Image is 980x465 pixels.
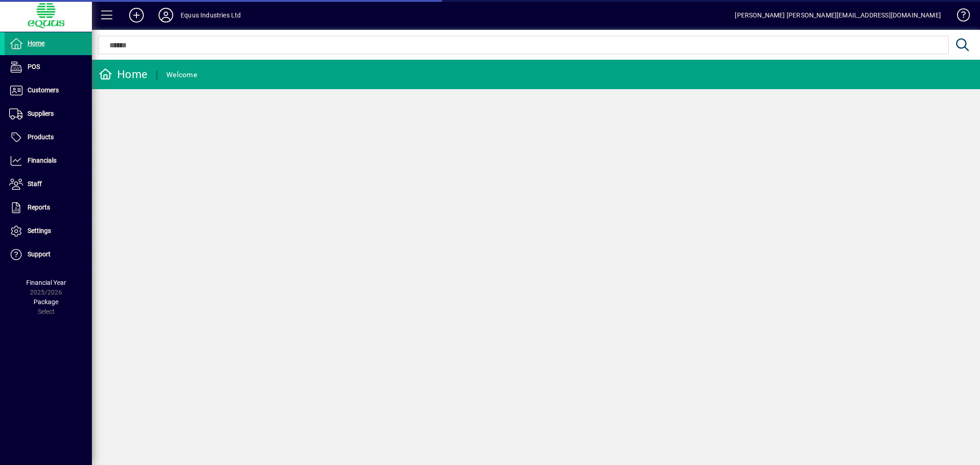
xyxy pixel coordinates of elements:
a: Products [5,126,92,149]
span: Products [28,133,54,141]
a: Settings [5,220,92,243]
a: Knowledge Base [950,2,969,32]
span: Package [34,298,58,306]
div: [PERSON_NAME] [PERSON_NAME][EMAIL_ADDRESS][DOMAIN_NAME] [735,8,941,23]
span: POS [28,63,40,70]
button: Profile [151,7,181,23]
button: Add [122,7,151,23]
span: Home [28,40,45,47]
a: Customers [5,79,92,102]
div: Welcome [166,68,197,82]
span: Staff [28,180,42,187]
span: Settings [28,227,51,234]
a: Suppliers [5,102,92,125]
a: Staff [5,173,92,196]
span: Customers [28,86,59,94]
div: Equus Industries Ltd [181,8,241,23]
a: POS [5,56,92,79]
div: Home [99,67,147,82]
span: Reports [28,204,50,211]
span: Suppliers [28,110,54,117]
a: Reports [5,196,92,219]
a: Financials [5,149,92,172]
span: Financials [28,157,57,164]
span: Support [28,250,51,258]
a: Support [5,243,92,266]
span: Financial Year [26,279,66,286]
